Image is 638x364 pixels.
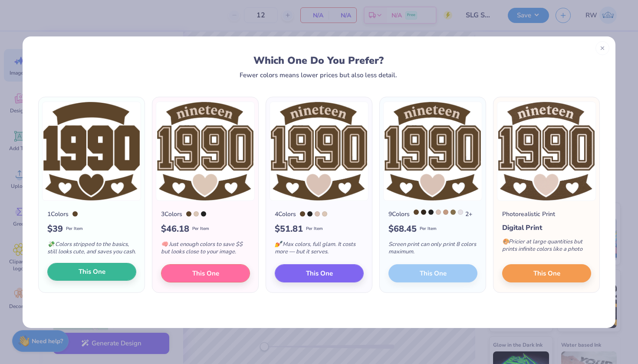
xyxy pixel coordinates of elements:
span: 💸 [47,240,54,248]
img: 4 color option [270,102,368,201]
span: This One [533,268,560,278]
div: Which One Do You Prefer? [46,55,591,66]
div: Photorealistic Print [502,210,555,219]
span: $ 46.18 [161,223,189,236]
div: Max colors, full glam. It costs more — but it serves. [275,236,364,264]
div: 462 C [72,211,78,216]
div: 482 C [322,211,327,216]
div: Colors stripped to the basics, still looks cute, and saves you cash. [47,236,136,264]
div: 462 C [300,211,305,216]
div: Neutral Black C [307,211,312,216]
span: $ 51.81 [275,223,303,236]
div: Fewer colors means lower prices but also less detail. [240,72,397,79]
div: 3 Colors [161,210,182,219]
span: Per Item [192,226,209,232]
img: 9 color option [383,102,482,201]
div: 663 C [458,210,463,215]
button: This One [502,264,591,282]
img: 1 color option [42,102,141,201]
div: 872 C [451,210,456,215]
div: Neutral Black C [428,210,434,215]
button: This One [275,264,364,282]
span: 🧠 [161,240,168,248]
div: Neutral Black C [201,211,206,216]
span: $ 68.45 [388,223,417,236]
div: 1 Colors [47,210,69,219]
span: Per Item [420,226,437,232]
span: This One [306,268,333,278]
img: 3 color option [156,102,255,201]
div: 462 C [186,211,191,216]
div: 4755 C [315,211,320,216]
div: 4 Colors [275,210,296,219]
div: Pricier at large quantities but prints infinite colors like a photo [502,233,591,262]
span: $ 39 [47,223,63,236]
div: 4755 C [436,210,441,215]
div: Screen print can only print 8 colors maximum. [388,236,477,264]
div: Digital Print [502,223,591,233]
span: This One [192,268,219,278]
img: Photorealistic preview [497,102,596,201]
div: 7521 C [443,210,448,215]
span: This One [79,267,105,277]
button: This One [47,263,136,281]
span: Per Item [66,226,83,232]
button: This One [161,264,250,282]
span: 🎨 [502,238,509,246]
span: 💅 [275,240,282,248]
div: 482 C [194,211,199,216]
div: 9 Colors [388,210,410,219]
span: Per Item [306,226,323,232]
div: Just enough colors to save $$ but looks close to your image. [161,236,250,264]
div: 462 C [414,210,419,215]
div: Black 4 C [421,210,426,215]
div: 2 + [414,210,472,219]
